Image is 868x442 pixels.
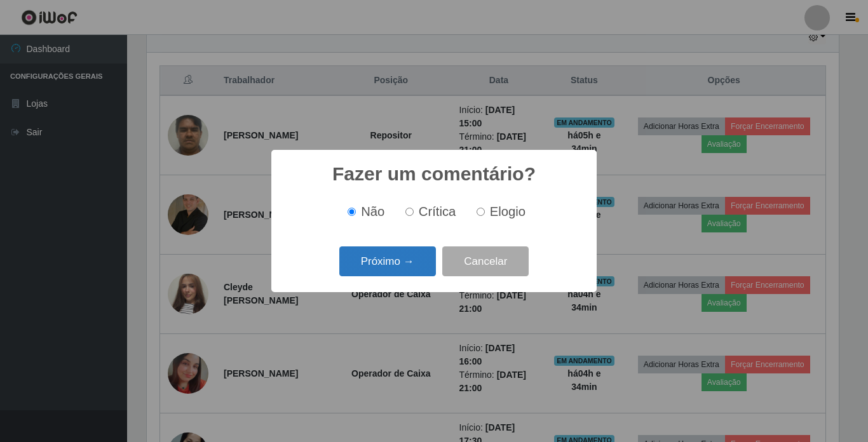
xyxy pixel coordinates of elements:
input: Elogio [477,208,485,216]
button: Cancelar [442,246,529,276]
input: Crítica [405,208,414,216]
button: Próximo → [339,246,436,276]
h2: Fazer um comentário? [332,163,536,185]
span: Não [361,204,384,218]
span: Crítica [419,204,456,218]
input: Não [348,208,356,216]
span: Elogio [490,204,526,218]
